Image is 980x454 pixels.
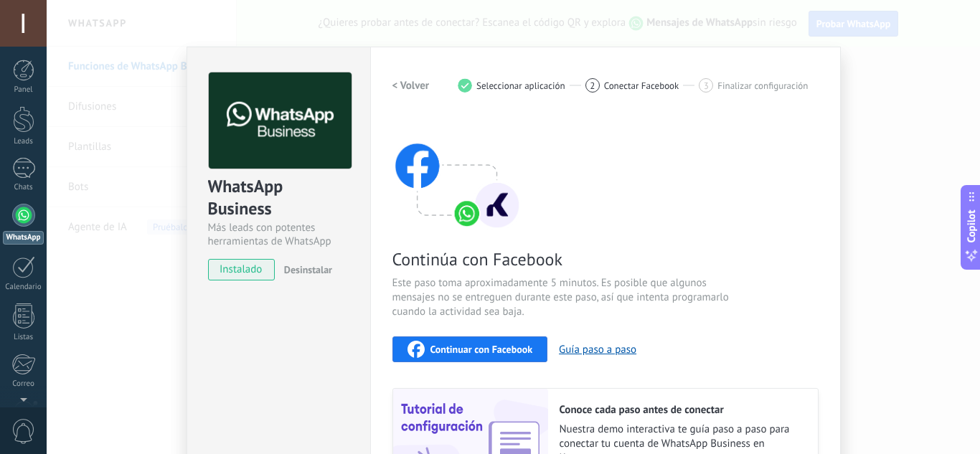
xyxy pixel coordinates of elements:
div: Calendario [3,283,44,292]
div: WhatsApp [3,231,44,245]
div: Más leads con potentes herramientas de WhatsApp [208,221,349,248]
span: Copilot [964,209,979,242]
h2: < Volver [392,79,430,93]
button: Guía paso a paso [559,343,636,356]
div: Chats [3,183,44,192]
button: Desinstalar [278,259,332,280]
div: Listas [3,333,44,342]
span: instalado [209,259,274,280]
h2: Conoce cada paso antes de conectar [560,403,804,417]
div: Panel [3,85,44,95]
div: Leads [3,137,44,146]
span: Conectar Facebook [604,80,679,91]
img: logo_main.png [209,72,352,169]
img: connect with facebook [392,115,522,230]
span: Este paso toma aproximadamente 5 minutos. Es posible que algunos mensajes no se entreguen durante... [392,276,734,319]
button: < Volver [392,72,430,98]
span: 3 [704,80,709,92]
span: Desinstalar [284,263,332,276]
span: 2 [590,80,595,92]
button: Continuar con Facebook [392,336,548,362]
div: Correo [3,379,44,389]
div: WhatsApp Business [208,175,349,221]
span: Finalizar configuración [717,80,808,91]
span: Seleccionar aplicación [476,80,565,91]
span: Continúa con Facebook [392,248,734,270]
span: Continuar con Facebook [430,344,533,354]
